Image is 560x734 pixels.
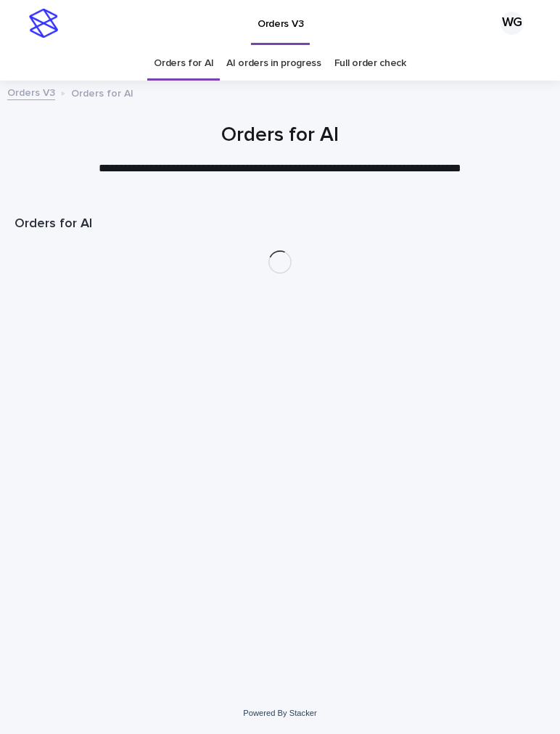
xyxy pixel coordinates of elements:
a: Powered By Stacker [243,709,316,717]
h1: Orders for AI [15,216,545,233]
h1: Orders for AI [15,122,545,149]
a: Orders V3 [7,83,55,100]
a: Full order check [334,46,406,81]
a: AI orders in progress [226,46,321,81]
a: Orders for AI [154,46,213,81]
img: stacker-logo-s-only.png [29,9,58,38]
div: WG [501,12,524,35]
p: Orders for AI [71,84,133,100]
